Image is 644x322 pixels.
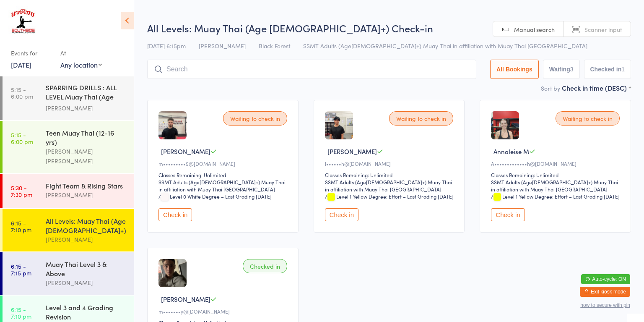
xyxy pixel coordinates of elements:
span: / Level 1 Yellow Degree: Effort – Last Grading [DATE] [491,193,620,200]
label: Sort by [541,84,560,92]
span: / Level 0 White Degree – Last Grading [DATE] [158,193,272,200]
span: [PERSON_NAME] [161,295,210,304]
span: [PERSON_NAME] [199,42,246,50]
div: [PERSON_NAME] [46,235,127,244]
img: image1754559785.png [158,111,187,139]
h2: All Levels: Muay Thai (Age [DEMOGRAPHIC_DATA]+) Check-in [147,21,631,35]
button: Check in [491,208,525,221]
div: SPARRING DRILLS : ALL LEVEL Muay Thai (Age [DEMOGRAPHIC_DATA]+) [46,83,127,103]
button: Waiting3 [543,60,580,79]
time: 5:15 - 6:00 pm [11,131,33,145]
a: 5:15 -6:00 pmSPARRING DRILLS : ALL LEVEL Muay Thai (Age [DEMOGRAPHIC_DATA]+)[PERSON_NAME] [3,76,134,120]
a: 6:15 -7:10 pmAll Levels: Muay Thai (Age [DEMOGRAPHIC_DATA]+)[PERSON_NAME] [3,209,134,251]
time: 6:15 - 7:15 pm [11,263,31,276]
div: SSMT Adults (Age[DEMOGRAPHIC_DATA]+) Muay Thai in affiliation with Muay Thai [GEOGRAPHIC_DATA] [491,178,622,193]
a: 5:15 -6:00 pmTeen Muay Thai (12-16 yrs)[PERSON_NAME] [PERSON_NAME] [3,121,134,173]
div: SSMT Adults (Age[DEMOGRAPHIC_DATA]+) Muay Thai in affiliation with Muay Thai [GEOGRAPHIC_DATA] [325,178,456,193]
a: 6:15 -7:15 pmMuay Thai Level 3 & Above[PERSON_NAME] [3,252,134,295]
div: Fight Team & Rising Stars [46,181,127,190]
div: Level 3 and 4 Grading Revision [46,303,127,321]
a: [DATE] [11,60,31,69]
img: image1742287024.png [491,111,519,139]
span: Scanner input [584,25,622,34]
div: Events for [11,46,52,60]
img: image1736322101.png [325,111,353,139]
div: Teen Muay Thai (12-16 yrs) [46,128,127,147]
div: 1 [621,66,625,73]
button: Check in [158,208,192,221]
div: m•••••••y@[DOMAIN_NAME] [158,308,290,315]
div: Classes Remaining: Unlimited [158,171,290,178]
div: [PERSON_NAME] [46,103,127,113]
div: Classes Remaining: Unlimited [325,171,456,178]
div: [PERSON_NAME] [46,278,127,288]
span: [PERSON_NAME] [161,147,210,156]
img: image1751269094.png [158,259,187,287]
span: SSMT Adults (Age[DEMOGRAPHIC_DATA]+) Muay Thai in affiliation with Muay Thai [GEOGRAPHIC_DATA] [303,42,587,50]
span: [DATE] 6:15pm [147,42,186,50]
div: [PERSON_NAME] [PERSON_NAME] [46,147,127,166]
div: Check in time (DESC) [562,83,631,92]
div: At [60,46,102,60]
div: [PERSON_NAME] [46,190,127,200]
div: 3 [570,66,574,73]
img: Southside Muay Thai & Fitness [8,6,37,38]
time: 6:15 - 7:10 pm [11,306,31,319]
button: All Bookings [490,60,539,79]
div: SSMT Adults (Age[DEMOGRAPHIC_DATA]+) Muay Thai in affiliation with Muay Thai [GEOGRAPHIC_DATA] [158,178,290,193]
input: Search [147,60,476,79]
div: Waiting to check in [556,111,620,126]
span: [PERSON_NAME] [327,147,377,156]
div: Waiting to check in [223,111,287,126]
div: A•••••••••••••h@[DOMAIN_NAME] [491,160,622,167]
div: m•••••••••5@[DOMAIN_NAME] [158,160,290,167]
button: Exit kiosk mode [580,287,630,297]
button: Checked in1 [584,60,631,79]
div: Any location [60,60,102,69]
button: how to secure with pin [580,302,630,308]
time: 5:15 - 6:00 pm [11,86,33,99]
span: Black Forest [259,42,290,50]
span: / Level 1 Yellow Degree: Effort – Last Grading [DATE] [325,193,454,200]
time: 5:30 - 7:30 pm [11,184,32,198]
a: 5:30 -7:30 pmFight Team & Rising Stars[PERSON_NAME] [3,174,134,208]
time: 6:15 - 7:10 pm [11,220,31,233]
div: Checked in [243,259,287,273]
div: Waiting to check in [389,111,453,126]
div: All Levels: Muay Thai (Age [DEMOGRAPHIC_DATA]+) [46,216,127,235]
div: Muay Thai Level 3 & Above [46,259,127,278]
div: Classes Remaining: Unlimited [491,171,622,178]
button: Check in [325,208,358,221]
div: l••••••h@[DOMAIN_NAME] [325,160,456,167]
span: Manual search [514,25,555,34]
button: Auto-cycle: ON [581,274,630,284]
span: Annaleise M [493,147,529,156]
